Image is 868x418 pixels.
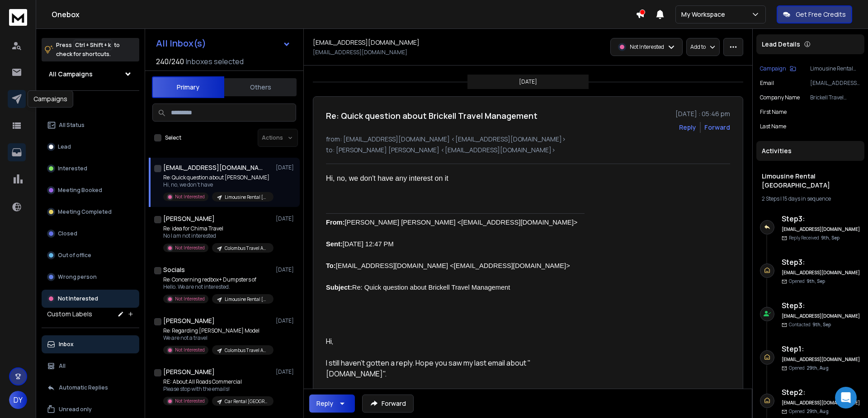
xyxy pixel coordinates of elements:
[175,244,205,251] p: Not Interested
[186,56,244,67] h3: Inboxes selected
[59,341,74,348] p: Inbox
[163,367,215,376] h1: [PERSON_NAME]
[9,391,27,409] button: DY
[810,65,861,72] p: Limousine Rental [GEOGRAPHIC_DATA]
[326,357,590,379] div: I still haven’t gotten a reply. Hope you saw my last email about "[DOMAIN_NAME]".
[679,123,696,132] button: Reply
[163,327,272,334] p: Re: Regarding [PERSON_NAME] Model
[760,80,774,87] p: Email
[163,181,272,188] p: Hi, no, we don't have
[313,49,407,56] p: [EMAIL_ADDRESS][DOMAIN_NAME]
[175,296,205,302] p: Not Interested
[163,163,263,172] h1: [EMAIL_ADDRESS][DOMAIN_NAME]
[42,246,139,264] button: Out of office
[810,94,861,101] p: Brickell Travel Management
[42,98,139,111] h3: Filters
[630,43,664,51] p: Not Interested
[762,172,859,190] h1: Limousine Rental [GEOGRAPHIC_DATA]
[326,135,730,144] p: from: [EMAIL_ADDRESS][DOMAIN_NAME] <[EMAIL_ADDRESS][DOMAIN_NAME]>
[58,208,112,216] p: Meeting Completed
[326,284,352,291] b: Subject:
[782,343,861,354] h6: Step 1 :
[58,165,87,172] p: Interested
[276,215,296,222] p: [DATE]
[326,146,730,155] p: to: [PERSON_NAME] [PERSON_NAME] <[EMAIL_ADDRESS][DOMAIN_NAME]>
[42,203,139,221] button: Meeting Completed
[782,399,861,406] h6: [EMAIL_ADDRESS][DOMAIN_NAME]
[276,317,296,324] p: [DATE]
[163,174,272,181] p: Re: Quick question about [PERSON_NAME]
[777,5,852,23] button: Get Free Credits
[276,266,296,273] p: [DATE]
[789,235,840,241] p: Reply Received
[760,123,786,130] p: Last Name
[807,365,829,371] span: 29th, Aug
[28,90,73,108] div: Campaigns
[762,40,800,49] p: Lead Details
[165,134,181,141] label: Select
[42,138,139,156] button: Lead
[163,283,272,291] p: Hello. We are not interested.
[156,39,206,48] h1: All Inbox(s)
[56,41,120,59] p: Press to check for shortcuts.
[782,356,861,363] h6: [EMAIL_ADDRESS][DOMAIN_NAME]
[42,225,139,243] button: Closed
[789,278,825,285] p: Opened
[163,232,272,240] p: No I am not interested
[326,262,336,269] b: To:
[789,321,831,328] p: Contacted
[789,365,829,371] p: Opened
[783,195,831,202] span: 15 days in sequence
[42,290,139,308] button: Not Interested
[326,173,590,184] div: Hi, no, we don't have any interest on it
[163,316,215,325] h1: [PERSON_NAME]
[58,273,97,281] p: Wrong person
[704,123,730,132] div: Forward
[760,65,796,72] button: Campaign
[74,40,112,50] span: Ctrl + Shift + k
[690,43,706,51] p: Add to
[58,295,98,302] p: Not Interested
[42,181,139,199] button: Meeting Booked
[326,336,590,347] div: Hi,
[681,10,729,19] p: My Workspace
[225,347,268,354] p: Colombus Travel Agency
[326,240,343,248] b: Sent:
[149,34,298,52] button: All Inbox(s)
[163,385,272,393] p: Please stop with the emails!
[225,296,268,303] p: Limousine Rental [GEOGRAPHIC_DATA]
[52,9,636,20] h1: Onebox
[782,387,861,398] h6: Step 2 :
[782,226,861,233] h6: [EMAIL_ADDRESS][DOMAIN_NAME]
[316,399,333,408] div: Reply
[175,193,205,200] p: Not Interested
[789,408,829,415] p: Opened
[362,395,414,413] button: Forward
[156,56,184,67] span: 240 / 240
[796,10,846,19] p: Get Free Credits
[59,362,66,370] p: All
[760,108,787,116] p: First Name
[782,269,861,276] h6: [EMAIL_ADDRESS][DOMAIN_NAME]
[59,406,92,413] p: Unread only
[163,334,272,342] p: We are not a travel
[58,252,91,259] p: Out of office
[42,65,139,83] button: All Campaigns
[225,194,268,201] p: Limousine Rental [GEOGRAPHIC_DATA]
[821,235,840,241] span: 9th, Sep
[163,265,185,274] h1: Socials
[59,122,85,129] p: All Status
[224,77,297,97] button: Others
[59,384,108,391] p: Automatic Replies
[812,321,831,328] span: 9th, Sep
[835,387,857,409] div: Open Intercom Messenger
[58,187,102,194] p: Meeting Booked
[782,213,861,224] h6: Step 3 :
[309,395,355,413] button: Reply
[163,214,215,223] h1: [PERSON_NAME]
[782,313,861,319] h6: [EMAIL_ADDRESS][DOMAIN_NAME]
[49,70,93,79] h1: All Campaigns
[326,109,538,122] h1: Re: Quick question about Brickell Travel Management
